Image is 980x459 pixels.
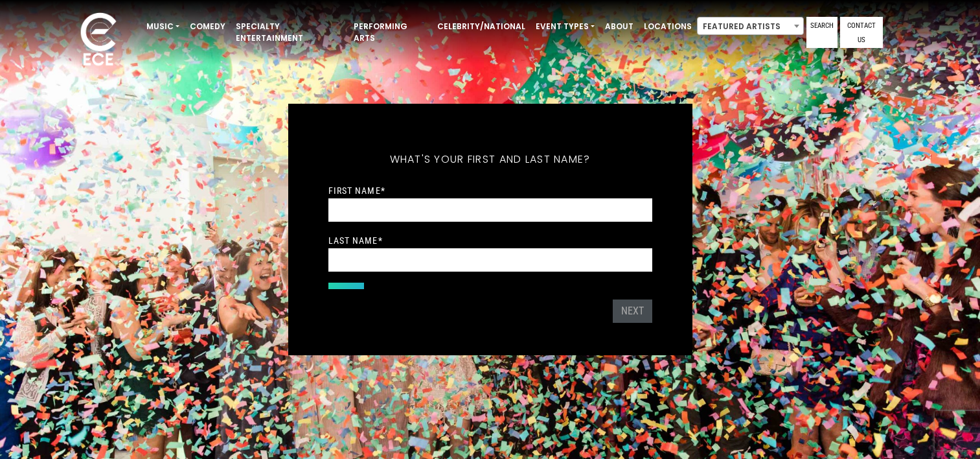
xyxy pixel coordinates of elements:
a: Contact Us [840,17,883,48]
a: Performing Arts [348,16,432,49]
a: Music [141,16,185,38]
a: About [600,16,639,38]
label: First Name [328,185,385,196]
h5: What's your first and last name? [328,136,652,183]
label: Last Name [328,235,383,246]
a: Locations [639,16,697,38]
span: Featured Artists [698,18,803,36]
a: Comedy [185,16,231,38]
a: Celebrity/National [432,16,530,38]
a: Search [806,17,838,48]
span: Featured Artists [697,17,804,35]
img: ece_new_logo_whitev2-1.png [66,9,131,72]
a: Event Types [530,16,600,38]
a: Specialty Entertainment [231,16,348,49]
